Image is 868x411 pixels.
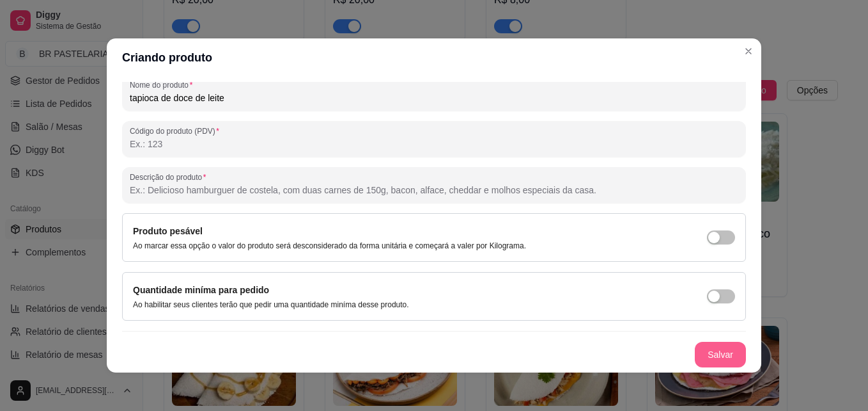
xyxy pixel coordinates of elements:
[130,79,197,90] label: Nome do produto
[130,172,210,182] label: Descrição do produto
[133,285,269,295] label: Quantidade miníma para pedido
[133,300,409,310] p: Ao habilitar seus clientes terão que pedir uma quantidade miníma desse produto.
[133,226,203,236] label: Produto pesável
[738,41,759,61] button: Close
[695,342,746,367] button: Salvar
[107,38,761,77] header: Criando produto
[133,241,526,251] p: Ao marcar essa opção o valor do produto será desconsiderado da forma unitária e começará a valer ...
[130,125,224,136] label: Código do produto (PDV)
[130,184,738,197] input: Descrição do produto
[130,138,738,150] input: Código do produto (PDV)
[130,92,738,104] input: Nome do produto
